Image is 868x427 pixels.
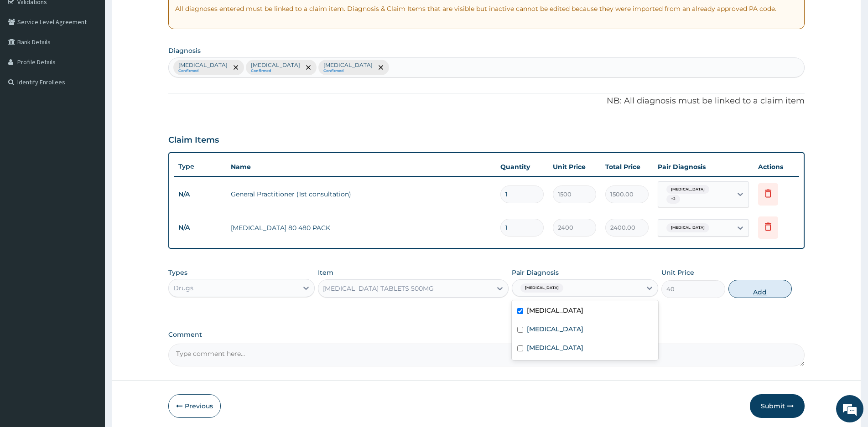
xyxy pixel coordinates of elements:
div: [MEDICAL_DATA] TABLETS 500MG [323,284,434,293]
span: [MEDICAL_DATA] [666,185,709,194]
td: [MEDICAL_DATA] 80 480 PACK [226,219,496,237]
div: Minimize live chat window [150,5,172,26]
label: Diagnosis [168,46,201,55]
img: d_794563401_company_1708531726252_794563401 [17,46,37,68]
label: Comment [168,331,805,339]
span: remove selection option [377,63,385,72]
p: NB: All diagnosis must be linked to a claim item [168,95,805,107]
label: Unit Price [661,268,694,277]
h3: Claim Items [168,135,219,145]
p: [MEDICAL_DATA] [251,62,300,69]
td: General Practitioner (1st consultation) [226,185,496,203]
label: Types [168,269,187,277]
button: Add [728,280,792,298]
span: We're online! [53,115,126,207]
textarea: Type your message and hit 'Enter' [5,249,174,281]
label: [MEDICAL_DATA] [527,324,583,334]
button: Submit [750,394,805,418]
td: N/A [174,186,226,203]
th: Pair Diagnosis [653,158,754,176]
td: N/A [174,219,226,236]
th: Type [174,158,226,175]
label: [MEDICAL_DATA] [527,343,583,352]
th: Actions [754,158,799,176]
p: [MEDICAL_DATA] [323,62,373,69]
span: [MEDICAL_DATA] [520,283,563,293]
span: [MEDICAL_DATA] [666,223,709,232]
p: All diagnoses entered must be linked to a claim item. Diagnosis & Claim Items that are visible bu... [175,4,798,13]
p: [MEDICAL_DATA] [178,62,228,69]
small: Confirmed [178,69,228,73]
small: Confirmed [323,69,373,73]
th: Name [226,158,496,176]
th: Total Price [601,158,653,176]
span: remove selection option [232,63,240,72]
span: remove selection option [304,63,312,72]
th: Unit Price [548,158,601,176]
label: Item [318,268,333,277]
button: Previous [168,394,221,418]
th: Quantity [496,158,548,176]
small: Confirmed [251,69,300,73]
div: Chat with us now [47,51,153,63]
label: [MEDICAL_DATA] [527,306,583,315]
span: + 2 [666,195,680,204]
label: Pair Diagnosis [512,268,559,277]
div: Drugs [173,283,193,293]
